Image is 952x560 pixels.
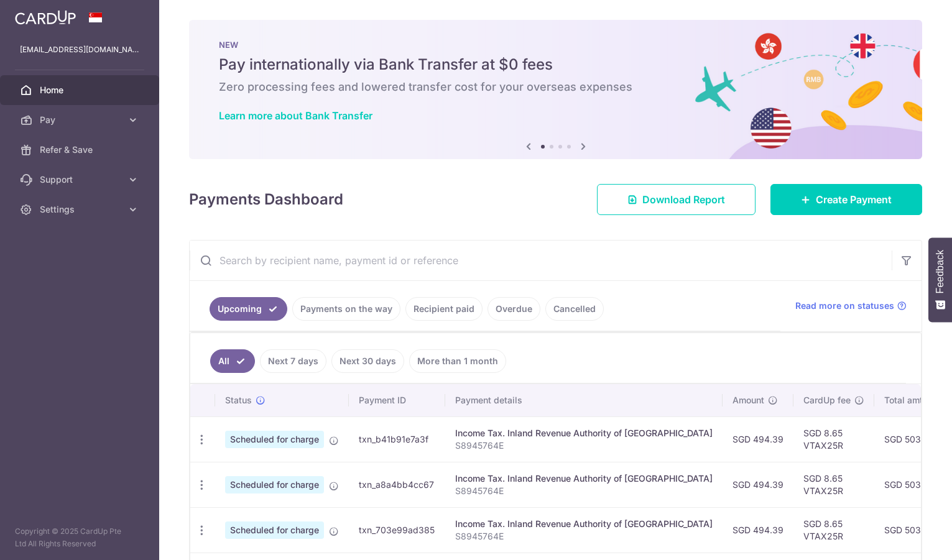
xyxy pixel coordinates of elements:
span: Scheduled for charge [225,521,324,539]
td: SGD 8.65 VTAX25R [793,462,874,507]
th: Payment ID [349,384,445,416]
td: SGD 503.04 [874,507,949,553]
td: txn_703e99ad385 [349,507,445,553]
div: Income Tax. Inland Revenue Authority of [GEOGRAPHIC_DATA] [455,518,713,530]
span: Settings [40,203,122,216]
span: Read more on statuses [795,300,894,312]
a: Overdue [488,297,540,321]
span: Feedback [935,250,946,293]
td: SGD 494.39 [723,507,793,553]
a: Next 7 days [260,349,326,373]
span: Download Report [642,192,725,207]
h6: Zero processing fees and lowered transfer cost for your overseas expenses [219,80,892,94]
h5: Pay internationally via Bank Transfer at $0 fees [219,55,892,75]
span: Scheduled for charge [225,476,324,493]
a: Payments on the way [292,297,400,321]
span: Refer & Save [40,144,122,156]
p: S8945764E [455,530,713,543]
td: SGD 503.04 [874,416,949,462]
p: NEW [219,40,892,50]
td: txn_b41b91e7a3f [349,416,445,462]
a: All [210,349,255,373]
span: Total amt. [884,394,925,406]
span: CardUp fee [803,394,851,406]
a: Cancelled [545,297,604,321]
p: S8945764E [455,439,713,452]
span: Support [40,173,122,186]
div: Income Tax. Inland Revenue Authority of [GEOGRAPHIC_DATA] [455,427,713,439]
input: Search by recipient name, payment id or reference [190,241,892,280]
th: Payment details [445,384,723,416]
a: Create Payment [770,184,922,215]
a: Upcoming [210,297,287,321]
div: Income Tax. Inland Revenue Authority of [GEOGRAPHIC_DATA] [455,472,713,485]
a: Download Report [597,184,756,215]
a: Learn more about Bank Transfer [219,109,372,122]
span: Home [40,84,122,96]
td: SGD 494.39 [723,462,793,507]
p: [EMAIL_ADDRESS][DOMAIN_NAME] [20,44,139,56]
a: Recipient paid [405,297,483,321]
td: SGD 8.65 VTAX25R [793,507,874,553]
span: Amount [732,394,764,406]
p: S8945764E [455,485,713,497]
td: SGD 494.39 [723,416,793,462]
span: Scheduled for charge [225,431,324,448]
h4: Payments Dashboard [189,188,343,211]
td: SGD 8.65 VTAX25R [793,416,874,462]
img: Bank transfer banner [189,20,922,159]
a: Read more on statuses [795,300,907,312]
span: Pay [40,114,122,126]
button: Feedback - Show survey [928,237,952,322]
span: Create Payment [816,192,892,207]
a: Next 30 days [331,349,404,373]
span: Status [225,394,252,406]
td: txn_a8a4bb4cc67 [349,462,445,507]
td: SGD 503.04 [874,462,949,507]
a: More than 1 month [409,349,506,373]
img: CardUp [15,10,76,25]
